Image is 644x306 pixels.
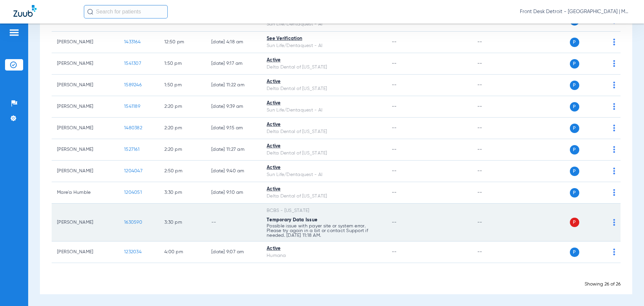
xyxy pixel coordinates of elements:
[159,53,206,75] td: 1:50 PM
[392,220,397,225] span: --
[52,75,119,96] td: [PERSON_NAME]
[267,224,381,238] p: Possible issue with payer site or system error. Please try again in a bit or contact Support if n...
[159,139,206,161] td: 2:20 PM
[267,64,381,71] div: Delta Dental of [US_STATE]
[613,60,615,67] img: group-dot-blue.svg
[570,188,579,198] span: P
[585,282,621,287] span: Showing 26 of 26
[570,218,579,227] span: P
[267,245,381,252] div: Active
[570,102,579,112] span: P
[613,39,615,45] img: group-dot-blue.svg
[392,40,397,44] span: --
[52,139,119,161] td: [PERSON_NAME]
[52,96,119,118] td: [PERSON_NAME]
[206,204,261,242] td: --
[267,150,381,157] div: Delta Dental of [US_STATE]
[570,145,579,155] span: P
[472,139,517,161] td: --
[124,83,142,87] span: 1589246
[472,204,517,242] td: --
[52,204,119,242] td: [PERSON_NAME]
[206,182,261,204] td: [DATE] 9:10 AM
[52,32,119,53] td: [PERSON_NAME]
[124,61,141,66] span: 1541307
[613,189,615,196] img: group-dot-blue.svg
[570,81,579,90] span: P
[206,118,261,139] td: [DATE] 9:15 AM
[267,186,381,193] div: Active
[267,193,381,200] div: Delta Dental of [US_STATE]
[267,143,381,150] div: Active
[124,126,142,130] span: 1480382
[520,8,631,15] span: Front Desk Detroit - [GEOGRAPHIC_DATA] | My Community Dental Centers
[124,169,143,173] span: 1204047
[52,118,119,139] td: [PERSON_NAME]
[159,96,206,118] td: 2:20 PM
[267,21,381,28] div: Sun Life/Dentaquest - AI
[570,167,579,176] span: P
[392,104,397,109] span: --
[267,100,381,107] div: Active
[613,103,615,110] img: group-dot-blue.svg
[159,204,206,242] td: 3:30 PM
[159,118,206,139] td: 2:20 PM
[206,96,261,118] td: [DATE] 9:39 AM
[570,38,579,47] span: P
[52,182,119,204] td: Mare'a Humble
[472,96,517,118] td: --
[392,147,397,152] span: --
[472,75,517,96] td: --
[124,250,142,254] span: 1232034
[392,169,397,173] span: --
[267,128,381,135] div: Delta Dental of [US_STATE]
[472,53,517,75] td: --
[206,161,261,182] td: [DATE] 9:40 AM
[570,59,579,69] span: P
[267,121,381,128] div: Active
[124,190,142,195] span: 1204051
[613,125,615,131] img: group-dot-blue.svg
[52,161,119,182] td: [PERSON_NAME]
[159,161,206,182] td: 2:50 PM
[267,164,381,171] div: Active
[613,249,615,255] img: group-dot-blue.svg
[52,242,119,263] td: [PERSON_NAME]
[124,220,142,225] span: 1630590
[267,171,381,178] div: Sun Life/Dentaquest - AI
[267,78,381,85] div: Active
[610,274,644,306] iframe: Chat Widget
[206,75,261,96] td: [DATE] 11:22 AM
[267,218,317,222] span: Temporary Data Issue
[613,168,615,174] img: group-dot-blue.svg
[472,32,517,53] td: --
[52,53,119,75] td: [PERSON_NAME]
[392,190,397,195] span: --
[206,139,261,161] td: [DATE] 11:27 AM
[159,32,206,53] td: 12:50 PM
[87,9,93,15] img: Search Icon
[472,182,517,204] td: --
[472,118,517,139] td: --
[392,83,397,87] span: --
[159,242,206,263] td: 4:00 PM
[613,146,615,153] img: group-dot-blue.svg
[613,82,615,88] img: group-dot-blue.svg
[267,107,381,114] div: Sun Life/Dentaquest - AI
[206,32,261,53] td: [DATE] 4:18 AM
[472,242,517,263] td: --
[124,147,140,152] span: 1527161
[392,61,397,66] span: --
[267,35,381,42] div: See Verification
[124,104,140,109] span: 1541189
[267,252,381,259] div: Humana
[159,182,206,204] td: 3:30 PM
[570,248,579,257] span: P
[613,219,615,226] img: group-dot-blue.svg
[267,207,381,214] div: BCBS - [US_STATE]
[267,57,381,64] div: Active
[9,29,19,37] img: hamburger-icon
[206,242,261,263] td: [DATE] 9:07 AM
[267,42,381,49] div: Sun Life/Dentaquest - AI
